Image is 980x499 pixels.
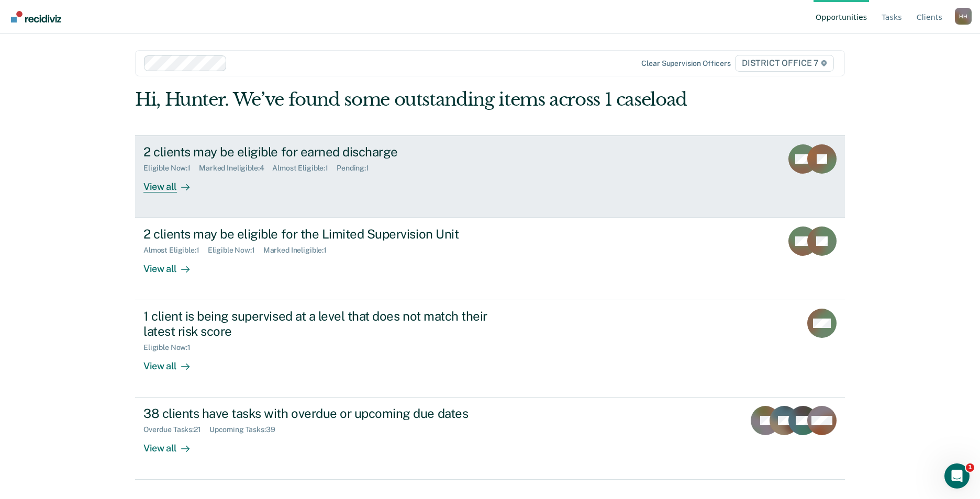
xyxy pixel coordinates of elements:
[135,218,845,300] a: 2 clients may be eligible for the Limited Supervision UnitAlmost Eligible:1Eligible Now:1Marked I...
[337,164,377,173] div: Pending : 1
[143,226,511,242] div: 2 clients may be eligible for the Limited Supervision Unit
[143,425,209,434] div: Overdue Tasks : 21
[143,352,202,372] div: View all
[143,434,202,455] div: View all
[143,246,208,255] div: Almost Eligible : 1
[966,463,974,472] span: 1
[955,8,972,25] button: Profile dropdown button
[143,172,202,192] div: View all
[143,406,511,421] div: 38 clients have tasks with overdue or upcoming due dates
[143,255,202,275] div: View all
[135,300,845,398] a: 1 client is being supervised at a level that does not match their latest risk scoreEligible Now:1...
[641,59,730,68] div: Clear supervision officers
[735,55,834,72] span: DISTRICT OFFICE 7
[208,246,263,255] div: Eligible Now : 1
[944,463,970,489] iframe: Intercom live chat
[135,135,845,218] a: 2 clients may be eligible for earned dischargeEligible Now:1Marked Ineligible:4Almost Eligible:1P...
[263,246,335,255] div: Marked Ineligible : 1
[143,343,199,352] div: Eligible Now : 1
[209,425,284,434] div: Upcoming Tasks : 39
[143,309,511,339] div: 1 client is being supervised at a level that does not match their latest risk score
[135,398,845,480] a: 38 clients have tasks with overdue or upcoming due datesOverdue Tasks:21Upcoming Tasks:39View all
[272,164,337,173] div: Almost Eligible : 1
[11,11,61,22] img: Recidiviz
[143,144,511,160] div: 2 clients may be eligible for earned discharge
[135,89,703,110] div: Hi, Hunter. We’ve found some outstanding items across 1 caseload
[199,164,272,173] div: Marked Ineligible : 4
[955,8,972,25] div: H H
[143,164,199,173] div: Eligible Now : 1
